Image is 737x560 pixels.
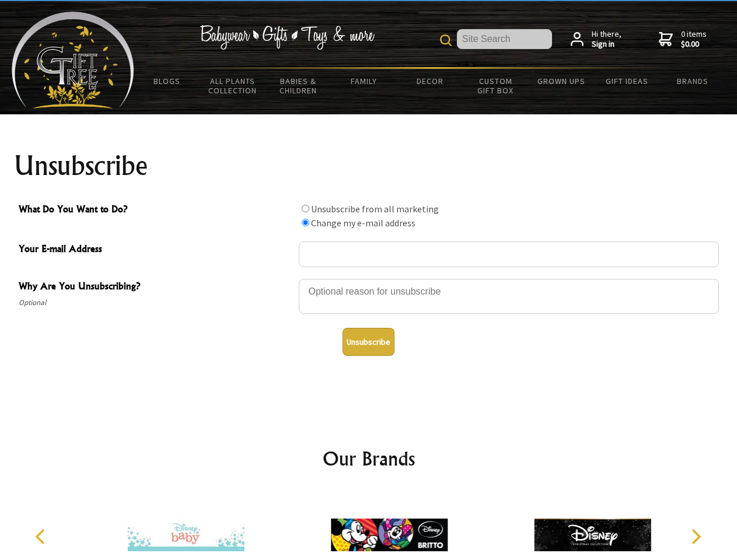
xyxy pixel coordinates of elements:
[440,34,452,46] img: product search
[594,69,660,93] a: Gift Ideas
[19,279,293,296] span: Why Are You Unsubscribing?
[571,29,621,50] a: Hi there,Sign in
[592,39,621,50] strong: Sign in
[19,296,293,310] span: Optional
[331,69,397,93] a: Family
[29,524,55,549] button: Previous
[19,202,293,219] span: What Do You Want to Do?
[134,69,200,93] a: BLOGS
[343,328,394,356] button: Unsubscribe
[19,242,293,258] span: Your E-mail Address
[681,39,707,50] strong: $0.00
[659,29,707,50] a: 0 items$0.00
[302,205,309,212] input: What Do You Want to Do?
[12,12,134,108] img: Babyware - Gifts - Toys and more...
[683,524,708,549] button: Next
[200,69,266,103] a: All Plants Collection
[200,25,375,50] img: Babywear - Gifts - Toys & more
[681,29,707,50] span: 0 items
[311,203,439,215] label: Unsubscribe from all marketing
[299,242,719,267] input: Your E-mail Address
[299,279,719,314] textarea: Why Are You Unsubscribing?
[660,69,726,93] a: Brands
[266,69,331,103] a: Babies & Children
[397,69,463,93] a: Decor
[592,29,621,50] span: Hi there,
[457,29,552,49] input: Site Search
[302,219,309,226] input: What Do You Want to Do?
[528,69,594,93] a: Grown Ups
[311,217,415,229] label: Change my e-mail address
[14,152,724,180] h1: Unsubscribe
[23,444,714,473] h2: Our Brands
[463,69,529,103] a: Custom Gift Box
